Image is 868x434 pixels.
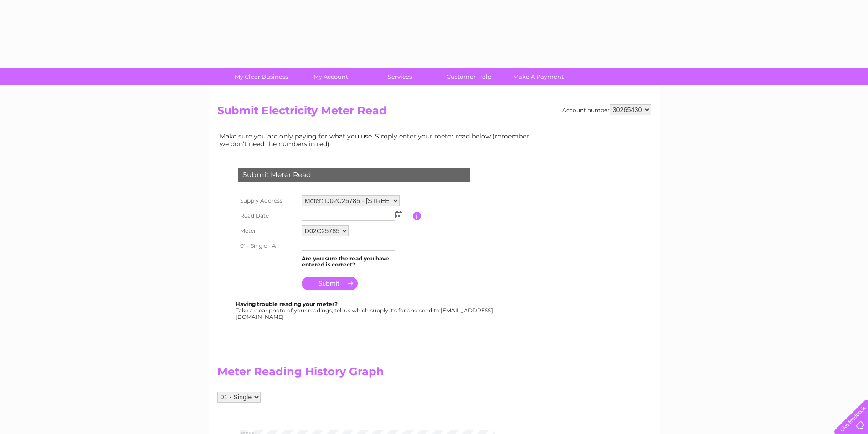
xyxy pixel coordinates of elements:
a: Services [362,68,437,85]
a: My Clear Business [224,68,299,85]
div: Take a clear photo of your readings, tell us which supply it's for and send to [EMAIL_ADDRESS][DO... [236,301,494,320]
th: Meter [236,223,299,239]
a: Customer Help [431,68,507,85]
a: Make A Payment [501,68,576,85]
th: 01 - Single - All [236,239,299,253]
img: ... [395,211,402,218]
td: Are you sure the read you have entered is correct? [299,253,413,271]
input: Information [413,212,421,220]
b: Having trouble reading your meter? [236,301,338,307]
div: Account number [562,104,651,115]
th: Read Date [236,209,299,223]
td: Make sure you are only paying for what you use. Simply enter your meter read below (remember we d... [217,130,536,149]
div: Submit Meter Read [238,168,470,182]
th: Supply Address [236,193,299,209]
h2: Submit Electricity Meter Read [217,104,651,122]
input: Submit [302,277,358,290]
h2: Meter Reading History Graph [217,365,536,383]
a: My Account [293,68,368,85]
